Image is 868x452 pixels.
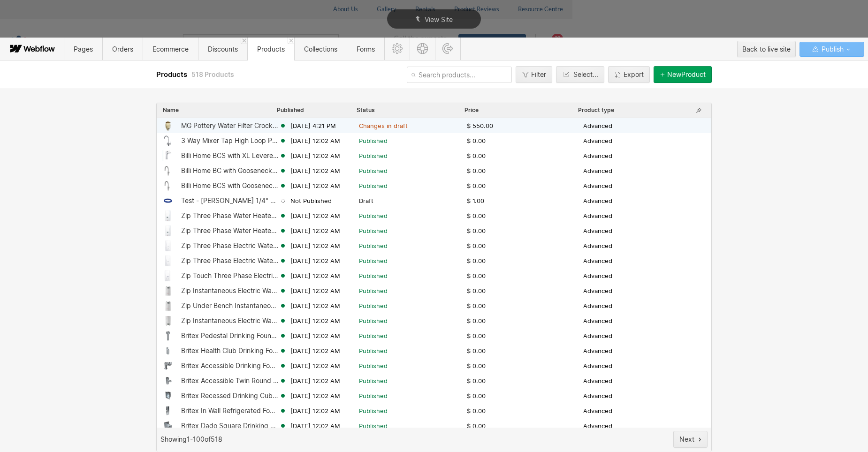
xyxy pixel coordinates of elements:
div: Britex Health Club Drinking Fountain [181,347,279,354]
button: Published [276,106,305,114]
button: Price [464,106,479,114]
span: $ 550.00 [467,121,493,130]
span: [DATE] 12:02 AM [290,422,340,430]
div: Back to live site [742,42,791,56]
span: Ecommerce [152,45,189,53]
a: Close 'Discounts' tab [241,38,247,44]
span: $ 0.00 [467,181,486,190]
span: $ 1.00 [467,196,484,205]
span: Draft [359,196,373,205]
div: Zip Three Phase Water Heater 18-27kW - DEX Next S - 60c [181,212,279,219]
button: Select... [556,66,604,83]
span: Advanced [583,362,612,370]
span: 518 Products [191,70,234,78]
span: Published [359,241,388,250]
span: Advanced [583,196,612,205]
span: Published [359,136,388,145]
button: Filter [516,66,552,83]
span: Advanced [583,407,612,415]
span: Published [359,166,388,175]
div: Zip Three Phase Electric Water Heater 27kW - DBX27 Next [181,242,279,249]
span: Advanced [583,392,612,400]
span: [DATE] 4:21 PM [290,121,336,130]
div: Zip Under Bench Instantaneous Electric Water Heater 11kW - 13.5kW - CEX-U [181,302,279,309]
span: Advanced [583,271,612,280]
div: Zip Instantaneous Electric Water Heater 11kW - 13.5kW - CEX-U [181,287,279,294]
span: [DATE] 12:02 AM [290,151,340,160]
span: Advanced [583,316,612,325]
span: $ 0.00 [467,347,486,355]
span: $ 0.00 [467,407,486,415]
span: Discounts [208,45,238,53]
span: Advanced [583,151,612,160]
span: Collections [304,45,337,53]
span: Advanced [583,241,612,250]
span: Advanced [583,136,612,145]
span: [DATE] 12:02 AM [290,362,340,370]
div: Britex In Wall Refrigerated Fountain [181,407,279,414]
span: Orders [112,45,133,53]
span: $ 0.00 [467,211,486,220]
span: [DATE] 12:02 AM [290,392,340,400]
span: Product type [578,106,614,114]
span: Published [359,331,388,340]
span: Published [359,407,388,415]
div: Next [679,436,694,443]
div: 3 Way Mixer Tap High Loop Polished Chrome [181,137,279,144]
span: Published [359,211,388,220]
div: Price [464,106,479,114]
span: [DATE] 12:02 AM [290,377,340,385]
span: Products [257,45,285,53]
div: Zip Instantaneous Electric Water Heater 6.6kW - 8.8kW - CEX9 [181,317,279,324]
button: Export [608,66,650,83]
div: Billi Home BCS with Gooseneck Multifunction Mixer Tap + Hot & Cold Mains (Residential) [181,182,279,189]
span: Published [359,392,388,400]
span: [DATE] 12:02 AM [290,331,340,340]
span: $ 0.00 [467,136,486,145]
span: Not Published [290,196,332,205]
div: Britex Dado Square Drinking Fountain - Compact [181,422,279,429]
span: [DATE] 12:02 AM [290,316,340,325]
span: Advanced [583,331,612,340]
div: Filter [531,71,546,78]
span: Pages [74,45,93,53]
span: Published [359,422,388,430]
button: Next page [673,431,708,448]
span: $ 0.00 [467,331,486,340]
span: $ 0.00 [467,241,486,250]
span: [DATE] 12:02 AM [290,181,340,190]
span: Advanced [583,181,612,190]
span: Advanced [583,211,612,220]
span: $ 0.00 [467,422,486,430]
div: MG Pottery Water Filter Crock/Urn - Dolomite [181,122,279,129]
span: Published [359,271,388,280]
span: Advanced [583,226,612,235]
span: $ 0.00 [467,377,486,385]
span: Advanced [583,166,612,175]
span: Products [156,70,189,79]
div: Britex Accessible Drinking Fountain [181,362,279,369]
span: $ 0.00 [467,392,486,400]
span: Published [277,106,304,114]
span: [DATE] 12:02 AM [290,407,340,415]
span: [DATE] 12:02 AM [290,301,340,310]
span: Advanced [583,256,612,265]
span: Name [163,106,179,114]
span: $ 0.00 [467,362,486,370]
button: Back to live site [737,41,796,57]
span: Showing 1 - 100 of 518 [160,436,222,443]
div: Zip Three Phase Water Heater 18kW - 27kW - DEX Next S - 50c [181,227,279,234]
span: Advanced [583,286,612,295]
span: Published [359,316,388,325]
div: Select... [573,71,598,78]
span: Published [359,377,388,385]
div: Billi Home BCS with XL Levered Tap [181,152,279,159]
div: Export [624,71,644,78]
span: Advanced [583,347,612,355]
button: NewProduct [654,66,712,83]
span: $ 0.00 [467,151,486,160]
span: Published [359,226,388,235]
span: [DATE] 12:02 AM [290,241,340,250]
span: [DATE] 12:02 AM [290,211,340,220]
span: Forms [357,45,375,53]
